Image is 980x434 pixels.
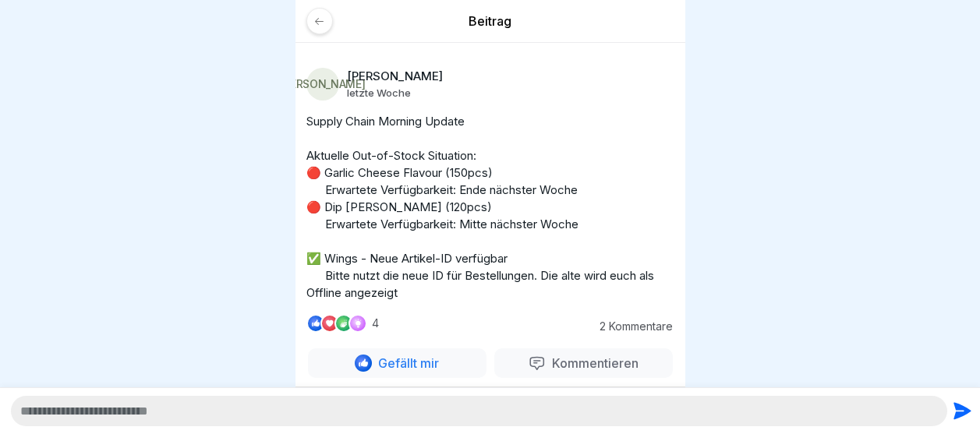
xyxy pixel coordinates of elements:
p: letzte Woche [347,86,411,99]
p: 2 Kommentare [587,320,673,333]
p: Kommentieren [546,355,639,371]
p: Supply Chain Morning Update Aktuelle Out-of-Stock Situation: 🔴 Garlic Cheese Flavour (150pcs) Erw... [306,113,674,302]
div: [PERSON_NAME] [306,68,339,101]
p: 4 [372,317,379,330]
p: [PERSON_NAME] [347,69,443,83]
p: Gefällt mir [372,355,439,371]
p: Beitrag [306,12,674,30]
